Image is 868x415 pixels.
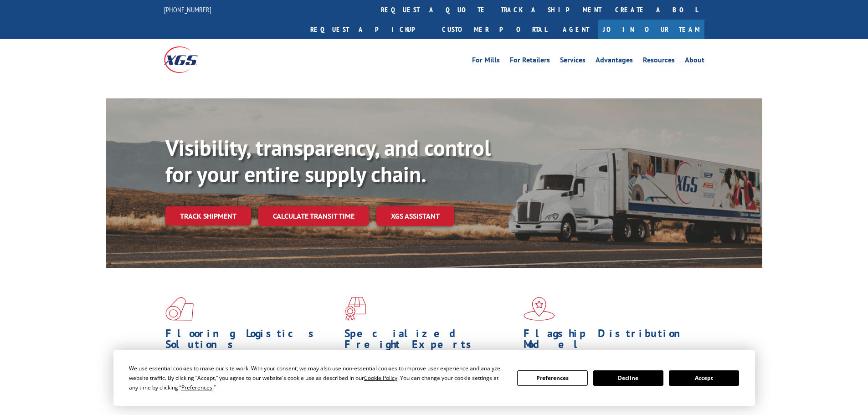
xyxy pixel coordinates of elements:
[554,20,598,39] a: Agent
[669,370,739,386] button: Accept
[165,133,491,188] b: Visibility, transparency, and control for your entire supply chain.
[524,297,555,321] img: xgs-icon-flagship-distribution-model-red
[303,20,435,39] a: Request a pickup
[435,20,554,39] a: Customer Portal
[181,384,212,391] span: Preferences
[164,5,211,14] a: [PHONE_NUMBER]
[685,56,704,67] a: About
[598,20,704,39] a: Join Our Team
[517,370,587,386] button: Preferences
[596,56,633,67] a: Advantages
[524,328,696,354] h1: Flagship Distribution Model
[344,297,366,321] img: xgs-icon-focused-on-flooring-red
[129,364,506,392] div: We use essential cookies to make our site work. With your consent, we may also use non-essential ...
[258,206,369,226] a: Calculate transit time
[165,206,251,225] a: Track shipment
[643,56,675,67] a: Resources
[113,350,755,406] div: Cookie Consent Prompt
[364,374,397,382] span: Cookie Policy
[344,328,517,354] h1: Specialized Freight Experts
[593,370,663,386] button: Decline
[165,328,338,354] h1: Flooring Logistics Solutions
[472,56,500,67] a: For Mills
[560,56,586,67] a: Services
[376,206,454,226] a: XGS ASSISTANT
[510,56,550,67] a: For Retailers
[165,297,194,321] img: xgs-icon-total-supply-chain-intelligence-red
